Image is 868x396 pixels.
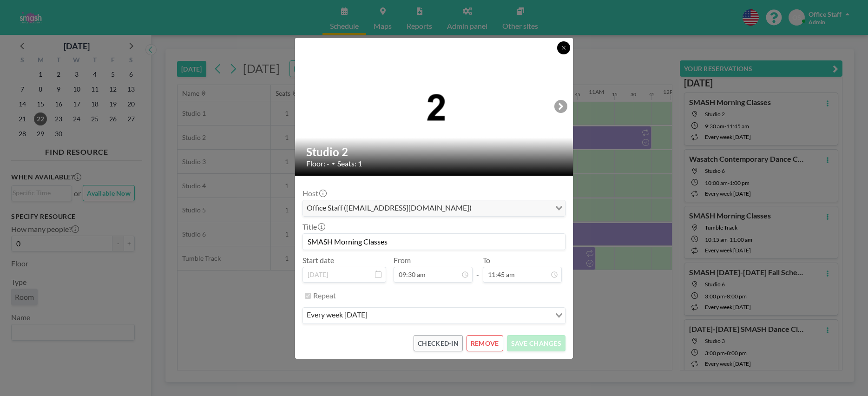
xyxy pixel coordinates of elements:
[305,310,369,322] span: every week [DATE]
[467,335,503,351] button: REMOVE
[483,256,490,265] label: To
[295,84,574,129] img: 537.png
[302,222,324,231] label: Title
[414,335,463,351] button: CHECKED-IN
[370,310,550,322] input: Search for option
[303,308,565,323] div: Search for option
[394,256,411,265] label: From
[306,145,563,159] h2: Studio 2
[303,200,565,216] div: Search for option
[507,335,566,351] button: SAVE CHANGES
[337,159,362,168] span: Seats: 1
[302,256,334,265] label: Start date
[476,259,479,279] span: -
[303,234,565,250] input: (No title)
[474,202,550,214] input: Search for option
[332,160,335,167] span: •
[302,189,326,198] label: Host
[313,291,336,300] label: Repeat
[305,202,473,214] span: Office Staff ([EMAIL_ADDRESS][DOMAIN_NAME])
[306,159,329,168] span: Floor: -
